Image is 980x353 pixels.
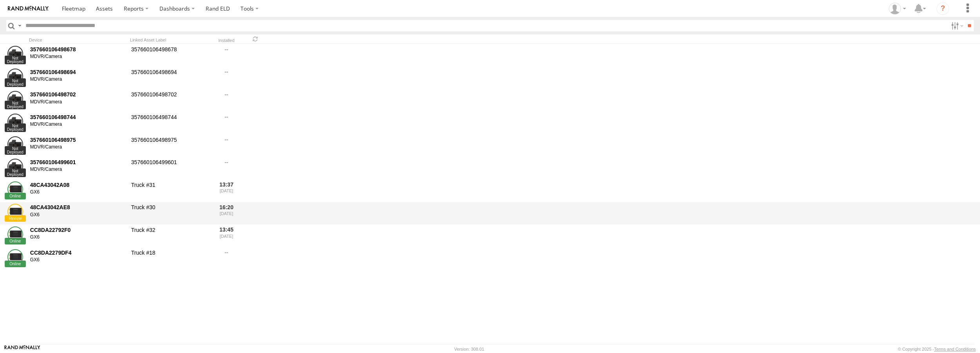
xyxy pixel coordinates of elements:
[30,167,126,173] div: MDVR/Camera
[130,90,208,111] div: 357660106498702
[30,159,126,166] div: 357660106499601
[30,136,126,143] div: 357660106498975
[130,157,208,179] div: 357660106499601
[30,54,126,60] div: MDVR/Camera
[30,99,126,105] div: MDVR/Camera
[16,20,23,31] label: Search Query
[937,2,949,15] i: ?
[8,6,49,11] img: rand-logo.svg
[934,347,976,351] a: Terms and Conditions
[130,37,208,43] div: Linked Asset Label
[212,39,241,43] div: Installed
[30,189,126,196] div: GX6
[898,347,976,351] div: © Copyright 2025 -
[886,3,909,14] div: Jeff Whitson
[212,225,241,246] div: 13:45 [DATE]
[130,45,208,66] div: 357660106498678
[130,112,208,134] div: 357660106498744
[30,46,126,53] div: 357660106498678
[130,248,208,269] div: Truck #18
[30,212,126,218] div: GX6
[130,180,208,201] div: Truck #31
[30,226,126,234] div: CC8DA22792F0
[30,249,126,256] div: CC8DA2279DF4
[4,345,40,353] a: Visit our Website
[30,69,126,76] div: 357660106498694
[30,76,126,83] div: MDVR/Camera
[30,257,126,263] div: GX6
[212,203,241,224] div: 16:20 [DATE]
[251,35,260,43] span: Refresh
[30,114,126,121] div: 357660106498744
[212,180,241,201] div: 13:37 [DATE]
[30,144,126,150] div: MDVR/Camera
[30,181,126,188] div: 48CA43042A08
[130,225,208,246] div: Truck #32
[29,37,127,43] div: Device
[454,347,484,351] div: Version: 308.01
[30,121,126,128] div: MDVR/Camera
[30,204,126,211] div: 48CA43042AE8
[130,203,208,224] div: Truck #30
[30,234,126,241] div: GX6
[130,135,208,156] div: 357660106498975
[30,91,126,98] div: 357660106498702
[130,67,208,89] div: 357660106498694
[948,20,965,31] label: Search Filter Options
